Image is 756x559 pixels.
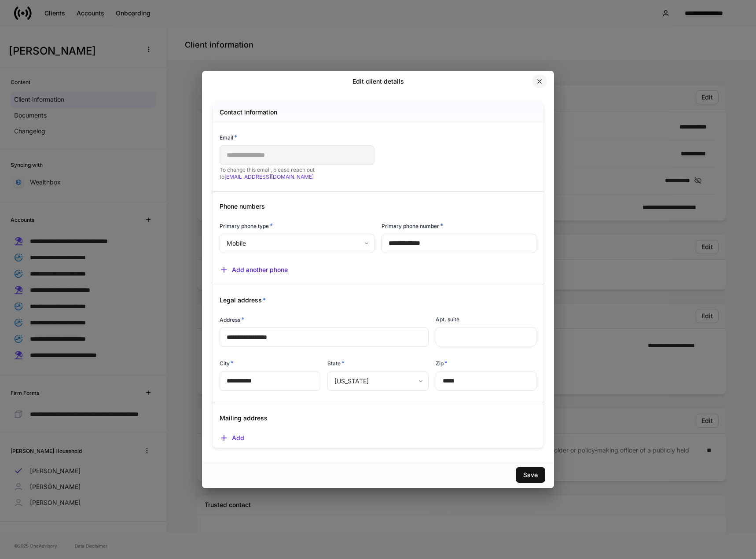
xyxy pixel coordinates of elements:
div: [US_STATE] [327,371,428,391]
div: Legal address [213,285,536,305]
h6: Primary phone number [382,221,443,230]
button: Save [516,467,545,483]
button: Add [220,434,244,442]
p: To change this email, please reach out to [220,166,374,180]
div: Mailing address [213,403,536,423]
h6: City [220,359,234,368]
h6: Zip [436,359,448,368]
h6: Address [220,315,244,324]
h2: Edit client details [352,77,404,86]
h6: Apt, suite [436,315,459,324]
div: Save [523,472,538,478]
div: Phone numbers [213,191,536,211]
h6: Email [220,133,237,142]
h6: State [327,359,345,368]
h5: Contact information [220,108,277,117]
a: [EMAIL_ADDRESS][DOMAIN_NAME] [224,173,314,180]
button: Add another phone [220,265,288,274]
h6: Primary phone type [220,221,273,230]
div: Mobile [220,234,374,253]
